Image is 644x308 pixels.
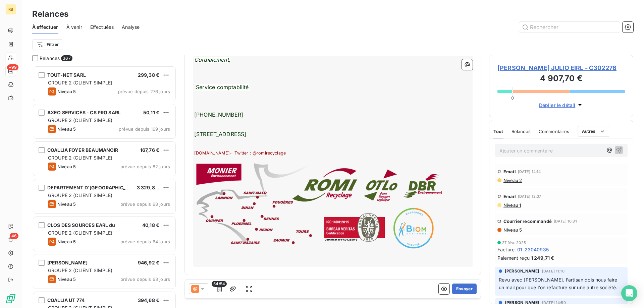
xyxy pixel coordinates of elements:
span: Relances [40,55,60,62]
span: [PERSON_NAME] [505,300,539,306]
span: [DATE] 10:31 [554,219,577,223]
span: prévue depuis 63 jours [120,276,170,282]
span: Effectuées [90,24,114,30]
span: Relances [512,129,531,134]
span: Tout [493,129,503,134]
span: prévue depuis 64 jours [120,239,170,244]
span: GROUPE 2 (CLIENT SIMPLE) [48,230,113,236]
h3: Relances [32,8,68,20]
span: GROUPE 2 (CLIENT SIMPLE) [48,192,113,198]
span: [DATE] 11:10 [542,269,565,273]
span: Analyse [122,24,140,30]
span: 01-23040935 [517,246,549,253]
span: COALLIA FOYER BEAUMANOIR [47,147,118,153]
span: 3 329,81 € [137,185,162,190]
span: 394,68 € [138,297,159,303]
span: [DATE] 14:50 [542,301,566,305]
span: GROUPE 2 (CLIENT SIMPLE) [48,117,113,123]
span: AXEO SERVICES - CS PRO SARL [47,110,121,115]
span: Niveau 5 [503,227,522,233]
span: GROUPE 2 (CLIENT SIMPLE) [48,155,113,161]
span: 299,38 € [138,72,159,78]
span: 946,92 € [138,260,159,265]
span: [PERSON_NAME] [505,268,539,274]
span: Niveau 5 [57,164,76,169]
h3: 4 907,70 € [497,72,625,86]
span: Revu avec [PERSON_NAME]. l'artisan dois nous faire un mail pour que l'on refacture sur une autre ... [499,277,619,290]
span: CLOS DES SOURCES EARL du [47,222,115,228]
span: [PERSON_NAME] [47,260,88,265]
span: Niveau 5 [57,201,76,207]
span: Courrier recommandé [503,219,552,224]
span: Commentaires [539,129,570,134]
span: 0 [511,95,514,101]
span: 54/54 [212,281,227,287]
span: Niveau 5 [57,126,76,132]
span: 367 [61,55,72,61]
span: prévue depuis 82 jours [120,164,170,169]
span: prévue depuis 276 jours [118,89,170,94]
span: 46 [10,233,18,239]
button: Déplier le détail [537,101,586,109]
span: [PERSON_NAME] JULIO EIRL - C302276 [497,63,625,72]
span: DEPARTEMENT D'[GEOGRAPHIC_DATA] [47,185,140,190]
span: À venir [66,24,82,30]
span: prévue depuis 68 jours [120,201,170,207]
span: 50,11 € [143,110,159,115]
span: Niveau 5 [57,276,76,282]
span: Email [503,194,516,199]
span: 27 févr. 2025 [502,241,526,245]
span: À effectuer [32,24,58,30]
span: TOUT-NET SARL [47,72,86,78]
button: Envoyer [452,284,477,294]
span: Niveau 5 [57,239,76,244]
button: Filtrer [32,39,63,50]
span: 40,18 € [142,222,159,228]
span: GROUPE 2 (CLIENT SIMPLE) [48,267,113,273]
span: prévue depuis 169 jours [119,126,170,132]
button: Autres [578,126,610,137]
span: Paiement reçu [497,254,530,261]
span: Niveau 5 [57,89,76,94]
span: [DATE] 12:07 [518,194,541,198]
span: 167,76 € [140,147,159,153]
span: 1 249,71 € [531,254,554,261]
span: [DATE] 14:14 [518,170,541,174]
input: Rechercher [519,22,620,33]
span: Email [503,169,516,174]
div: grid [32,66,176,308]
div: RB [5,4,16,15]
span: Facture : [497,246,516,253]
span: +99 [7,64,18,70]
span: Niveau 1 [503,202,521,208]
div: Open Intercom Messenger [621,285,637,301]
span: Niveau 2 [503,178,522,183]
span: Déplier le détail [539,102,576,109]
img: Logo LeanPay [5,293,16,304]
span: GROUPE 2 (CLIENT SIMPLE) [48,80,113,85]
span: COALLIA UT 774 [47,297,85,303]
